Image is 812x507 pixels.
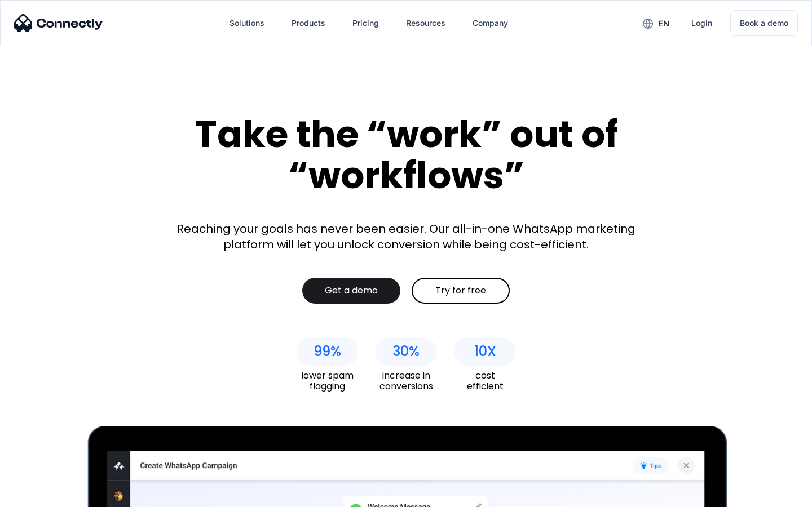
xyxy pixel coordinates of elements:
[14,14,103,32] img: Connectly Logo
[375,370,437,392] div: increase in conversions
[658,16,669,32] div: en
[11,487,68,503] aside: Language selected: English
[691,15,712,31] div: Login
[473,15,508,31] div: Company
[302,278,400,304] a: Get a demo
[230,15,264,31] div: Solutions
[343,10,388,37] a: Pricing
[296,370,358,392] div: lower spam flagging
[730,10,798,36] a: Book a demo
[23,487,68,503] ul: Language list
[152,114,660,195] div: Take the “work” out of “workflows”
[474,344,496,359] div: 10X
[292,15,325,31] div: Products
[435,285,486,296] div: Try for free
[169,221,643,252] div: Reaching your goals has never been easier. Our all-in-one WhatsApp marketing platform will let yo...
[406,15,445,31] div: Resources
[314,344,341,359] div: 99%
[325,285,378,296] div: Get a demo
[352,15,379,31] div: Pricing
[454,370,516,392] div: cost efficient
[392,344,420,359] div: 30%
[682,10,721,37] a: Login
[412,278,510,304] a: Try for free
